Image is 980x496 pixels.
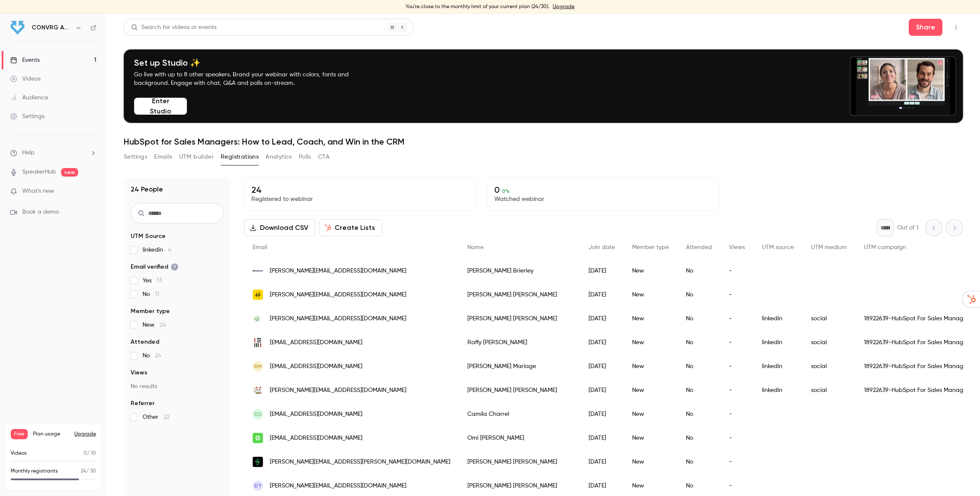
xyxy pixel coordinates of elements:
[10,148,96,157] li: help-dropdown-opener
[251,195,470,203] p: Registered to webinar
[22,148,35,157] span: Help
[753,354,802,378] div: linkedin
[729,244,745,250] span: Views
[253,337,263,348] img: incognitus.ph
[677,378,720,402] div: No
[686,244,712,250] span: Attended
[134,58,369,68] h4: Set up Studio ✨
[253,313,263,324] img: electricsage.com
[459,331,580,354] div: Raffy [PERSON_NAME]
[124,136,963,147] h1: HubSpot for Sales Managers: How to Lead, Coach, and Win in the CRM
[131,307,170,316] span: Member type
[677,331,720,354] div: No
[131,382,224,391] p: No results
[124,150,147,164] button: Settings
[81,469,86,474] span: 24
[459,426,580,450] div: Omi [PERSON_NAME]
[253,457,263,467] img: myenergi.com
[624,378,677,402] div: New
[494,195,712,203] p: Watched webinar
[143,321,166,329] span: New
[11,450,27,457] p: Videos
[624,307,677,331] div: New
[720,307,753,331] div: -
[677,259,720,283] div: No
[155,291,159,297] span: 11
[143,246,172,254] span: linkedin
[131,23,216,32] div: Search for videos or events
[864,244,906,250] span: UTM campaign
[33,431,69,438] span: Plan usage
[131,232,224,421] section: facet-groups
[467,244,484,250] span: Name
[11,21,24,35] img: CONVRG Agency
[677,450,720,474] div: No
[580,331,624,354] div: [DATE]
[909,19,942,36] button: Share
[143,413,169,421] span: Other
[624,354,677,378] div: New
[677,307,720,331] div: No
[580,426,624,450] div: [DATE]
[61,168,78,177] span: new
[22,208,59,217] span: Book a demo
[270,481,406,490] span: [PERSON_NAME][EMAIL_ADDRESS][DOMAIN_NAME]
[318,150,330,164] button: CTA
[160,322,166,328] span: 24
[163,414,169,420] span: 22
[802,331,855,354] div: social
[270,290,406,299] span: [PERSON_NAME][EMAIL_ADDRESS][DOMAIN_NAME]
[168,247,172,253] span: 4
[253,290,263,300] img: hellostarling.com
[624,283,677,307] div: New
[720,450,753,474] div: -
[459,450,580,474] div: [PERSON_NAME] [PERSON_NAME]
[624,402,677,426] div: New
[270,434,362,443] span: [EMAIL_ADDRESS][DOMAIN_NAME]
[143,290,159,299] span: No
[244,219,315,236] button: Download CSV
[720,283,753,307] div: -
[677,426,720,450] div: No
[580,402,624,426] div: [DATE]
[270,362,362,371] span: [EMAIL_ADDRESS][DOMAIN_NAME]
[134,70,369,87] p: Go live with up to 8 other speakers. Brand your webinar with colors, fonts and background. Engage...
[720,259,753,283] div: -
[802,354,855,378] div: social
[11,429,28,439] span: Free
[10,93,48,102] div: Audience
[131,263,178,271] span: Email verified
[32,23,72,32] h6: CONVRG Agency
[553,3,575,10] a: Upgrade
[753,331,802,354] div: linkedin
[270,314,406,323] span: [PERSON_NAME][EMAIL_ADDRESS][DOMAIN_NAME]
[624,331,677,354] div: New
[762,244,794,250] span: UTM source
[11,467,58,475] p: Monthly registrants
[299,150,311,164] button: Polls
[254,363,262,370] span: RM
[720,378,753,402] div: -
[253,385,263,395] img: catmedia.ie
[131,232,166,241] span: UTM Source
[319,219,382,236] button: Create Lists
[459,307,580,331] div: [PERSON_NAME] [PERSON_NAME]
[22,168,56,177] a: SpeakerHub
[10,56,40,64] div: Events
[270,410,362,419] span: [EMAIL_ADDRESS][DOMAIN_NAME]
[84,450,96,457] p: / 10
[254,410,262,418] span: CC
[131,368,147,377] span: Views
[802,307,855,331] div: social
[74,431,96,438] button: Upgrade
[624,450,677,474] div: New
[154,150,172,164] button: Emails
[624,426,677,450] div: New
[677,354,720,378] div: No
[802,378,855,402] div: social
[270,267,406,276] span: [PERSON_NAME][EMAIL_ADDRESS][DOMAIN_NAME]
[131,399,155,408] span: Referrer
[459,402,580,426] div: Camila Charrel
[580,307,624,331] div: [DATE]
[270,386,406,395] span: [PERSON_NAME][EMAIL_ADDRESS][DOMAIN_NAME]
